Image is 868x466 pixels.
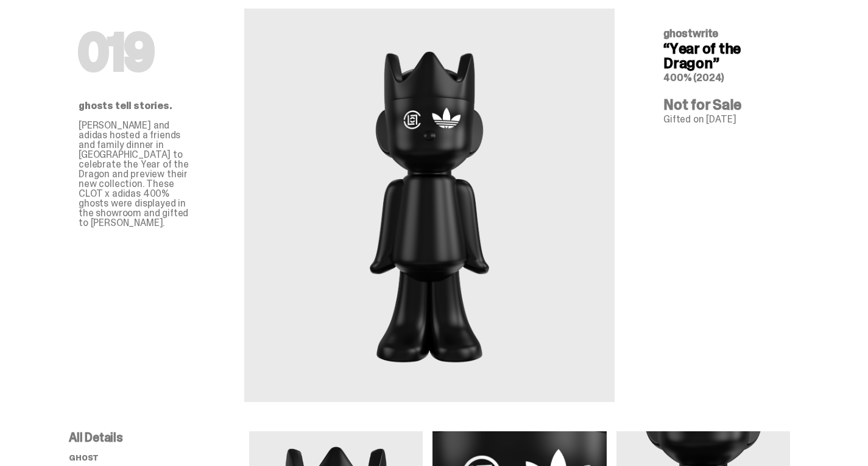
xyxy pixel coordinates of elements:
span: 400% (2024) [663,71,724,84]
p: Gifted on [DATE] [663,115,780,124]
img: ghostwrite&ldquo;Year of the Dragon&rdquo; [357,38,502,373]
h4: Not for Sale [663,97,780,112]
h4: “Year of the Dragon” [663,41,780,71]
span: ghostwrite [663,26,718,41]
span: ghost [69,453,99,463]
h1: 019 [79,28,196,77]
p: All Details [69,431,249,443]
p: ghosts tell stories. [79,101,196,111]
p: [PERSON_NAME] and adidas hosted a friends and family dinner in [GEOGRAPHIC_DATA] to celebrate the... [79,121,196,228]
